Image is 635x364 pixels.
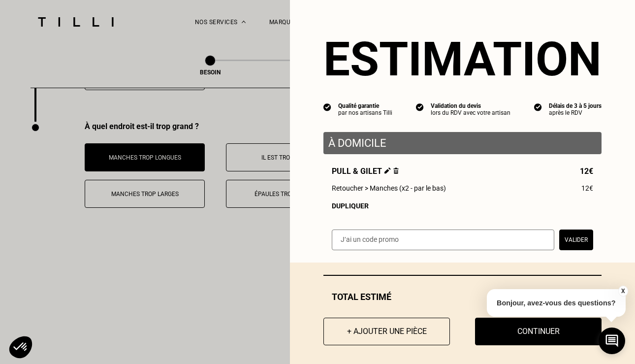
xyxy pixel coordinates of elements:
[332,166,399,176] span: Pull & gilet
[487,289,626,317] p: Bonjour, avez-vous des questions?
[323,102,331,111] img: icon list info
[618,286,628,297] button: X
[332,202,593,210] div: Dupliquer
[581,184,593,192] span: 12€
[475,318,602,345] button: Continuer
[416,102,424,111] img: icon list info
[549,102,602,109] div: Délais de 3 à 5 jours
[323,292,602,302] div: Total estimé
[549,109,602,116] div: après le RDV
[534,102,542,111] img: icon list info
[328,137,597,149] p: À domicile
[332,184,446,192] span: Retoucher > Manches (x2 - par le bas)
[384,167,391,174] img: Éditer
[431,109,510,116] div: lors du RDV avec votre artisan
[393,167,399,174] img: Supprimer
[323,32,602,87] section: Estimation
[431,102,510,109] div: Validation du devis
[323,318,450,345] button: + Ajouter une pièce
[338,102,392,109] div: Qualité garantie
[338,109,392,116] div: par nos artisans Tilli
[559,230,593,250] button: Valider
[332,230,554,250] input: J‘ai un code promo
[580,166,593,176] span: 12€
